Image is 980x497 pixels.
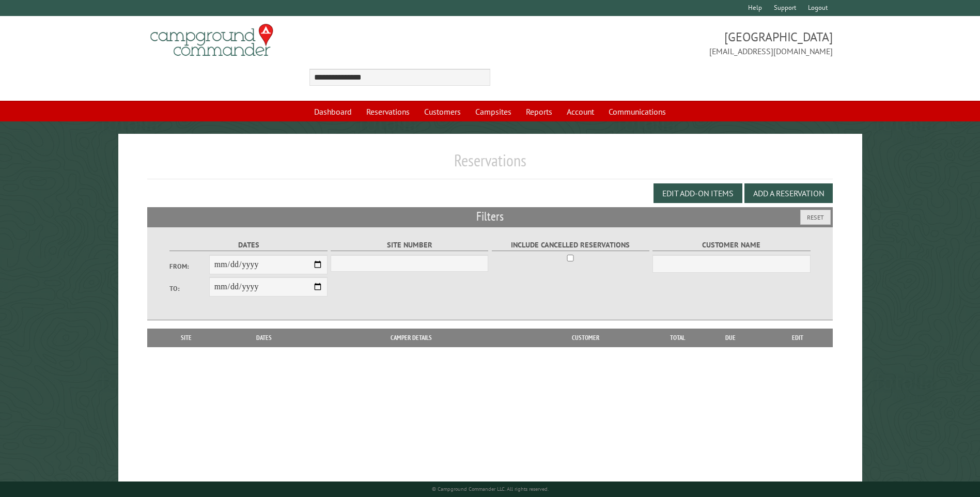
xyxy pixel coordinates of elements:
[514,329,657,347] th: Customer
[152,329,220,347] th: Site
[360,102,416,121] a: Reservations
[602,102,672,121] a: Communications
[169,239,327,251] label: Dates
[147,207,832,227] h2: Filters
[763,329,833,347] th: Edit
[220,329,308,347] th: Dates
[520,102,558,121] a: Reports
[744,183,833,203] button: Add a Reservation
[432,486,549,492] small: © Campground Commander LLC. All rights reserved.
[469,102,518,121] a: Campsites
[147,20,276,60] img: Campground Commander
[308,102,358,121] a: Dashboard
[147,150,832,179] h1: Reservations
[698,329,763,347] th: Due
[418,102,467,121] a: Customers
[169,261,209,271] label: From:
[561,102,600,121] a: Account
[331,239,488,251] label: Site Number
[652,239,810,251] label: Customer Name
[169,284,209,293] label: To:
[654,183,742,203] button: Edit Add-on Items
[492,239,649,251] label: Include Cancelled Reservations
[308,329,514,347] th: Camper Details
[657,329,698,347] th: Total
[800,210,831,225] button: Reset
[490,28,833,57] span: [GEOGRAPHIC_DATA] [EMAIL_ADDRESS][DOMAIN_NAME]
